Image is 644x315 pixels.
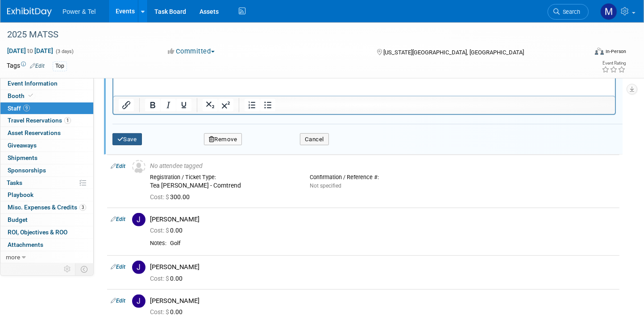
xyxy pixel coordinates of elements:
[60,263,75,275] td: Personalize Event Tab Strip
[8,229,67,236] span: ROI, Objectives & ROO
[218,99,233,111] button: Superscript
[8,167,46,174] span: Sponsorships
[0,139,93,151] a: Giveaways
[150,193,170,200] span: Cost: $
[150,182,296,190] div: Tea [PERSON_NAME] - Comtrend
[310,174,456,181] div: Confirmation / Reference #:
[150,193,193,200] span: 300.00
[132,261,145,274] img: J.jpg
[383,49,524,56] span: [US_STATE][GEOGRAPHIC_DATA], [GEOGRAPHIC_DATA]
[310,183,341,189] span: Not specified
[29,93,33,98] i: Booth reservation complete
[8,129,61,136] span: Asset Reservations
[0,214,93,226] a: Budget
[150,215,616,224] div: [PERSON_NAME]
[8,117,71,124] span: Travel Reservations
[0,115,93,127] a: Travel Reservations1
[8,154,37,161] span: Shipments
[0,90,93,102] a: Booth
[204,133,242,146] button: Remove
[165,47,218,56] button: Committed
[161,99,176,111] button: Italic
[605,48,626,55] div: In-Person
[7,47,54,55] span: [DATE] [DATE]
[150,275,186,282] span: 0.00
[0,189,93,201] a: Playbook
[0,164,93,176] a: Sponsorships
[5,4,497,12] body: Rich Text Area. Press ALT-0 for help.
[8,92,35,99] span: Booth
[64,117,71,124] span: 1
[150,240,166,247] div: Notes:
[534,46,626,60] div: Event Format
[111,264,125,270] a: Edit
[4,27,573,43] div: 2025 MATSS
[260,99,275,111] button: Bullet list
[119,99,134,111] button: Insert/edit link
[300,133,329,146] button: Cancel
[8,241,43,248] span: Attachments
[176,99,191,111] button: Underline
[132,295,145,308] img: J.jpg
[548,4,589,20] a: Search
[111,163,125,169] a: Edit
[8,80,58,87] span: Event Information
[0,152,93,164] a: Shipments
[600,3,617,20] img: Madalyn Bobbitt
[0,239,93,251] a: Attachments
[150,174,296,181] div: Registration / Ticket Type:
[602,61,626,65] div: Event Rating
[0,201,93,213] a: Misc. Expenses & Credits3
[203,99,218,111] button: Subscript
[8,204,86,211] span: Misc. Expenses & Credits
[150,275,170,282] span: Cost: $
[26,47,34,54] span: to
[245,99,260,111] button: Numbered list
[7,8,52,16] img: ExhibitDay
[0,251,93,263] a: more
[8,191,33,198] span: Playbook
[62,8,96,15] span: Power & Tel
[560,8,580,15] span: Search
[30,63,45,69] a: Edit
[75,263,94,275] td: Toggle Event Tabs
[7,179,22,186] span: Tasks
[0,226,93,238] a: ROI, Objectives & ROO
[170,240,616,247] div: Golf
[150,227,186,234] span: 0.00
[111,298,125,304] a: Edit
[595,48,604,55] img: Format-Inperson.png
[150,227,170,234] span: Cost: $
[0,177,93,189] a: Tasks
[132,160,145,173] img: Unassigned-User-Icon.png
[7,61,45,71] td: Tags
[0,102,93,115] a: Staff9
[150,297,616,305] div: [PERSON_NAME]
[53,61,67,71] div: Top
[112,133,142,146] button: Save
[145,99,160,111] button: Bold
[111,216,125,222] a: Edit
[8,142,37,149] span: Giveaways
[79,204,86,211] span: 3
[0,78,93,90] a: Event Information
[55,49,74,54] span: (3 days)
[0,127,93,139] a: Asset Reservations
[6,254,20,261] span: more
[8,216,28,223] span: Budget
[150,263,616,271] div: [PERSON_NAME]
[150,162,616,170] div: No attendee tagged
[23,105,30,111] span: 9
[132,213,145,226] img: J.jpg
[8,105,30,112] span: Staff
